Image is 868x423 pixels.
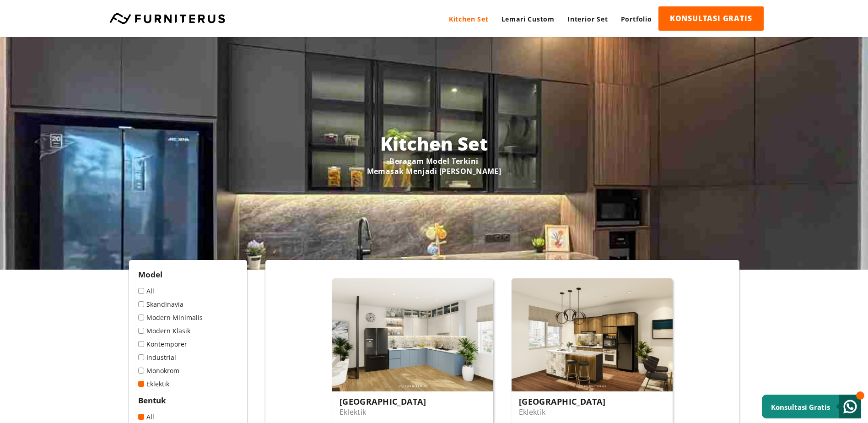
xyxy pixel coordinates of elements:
a: Lemari Custom [495,6,561,32]
p: Eklektik [519,407,605,417]
h3: [GEOGRAPHIC_DATA] [519,396,605,407]
img: Island_03-Wood.RGB_color.0000.jpg [512,278,673,391]
a: Industrial [138,353,238,362]
a: Portfolio [615,6,658,32]
a: Monokrom [138,366,238,375]
h2: Model [138,269,238,280]
a: All [138,412,238,421]
small: Konsultasi Gratis [771,402,830,412]
a: KONSULTASI GRATIS [658,6,764,31]
p: Beragam Model Terkini Memasak Menjadi [PERSON_NAME] [179,156,689,176]
a: Modern Klasik [138,326,238,335]
a: All [138,287,238,295]
h2: Bentuk [138,395,238,406]
h3: [GEOGRAPHIC_DATA] [340,396,426,407]
a: Kontemporer [138,340,238,348]
a: Interior Set [561,6,615,32]
a: Konsultasi Gratis [762,395,861,418]
a: Kitchen Set [442,6,495,32]
p: Eklektik [340,407,426,417]
a: Eklektik [138,380,238,388]
a: Skandinavia [138,300,238,309]
a: Modern Minimalis [138,313,238,322]
h1: Kitchen Set [179,131,689,156]
img: L-04-DUco.RGB_color.0000.jpg [332,278,493,391]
